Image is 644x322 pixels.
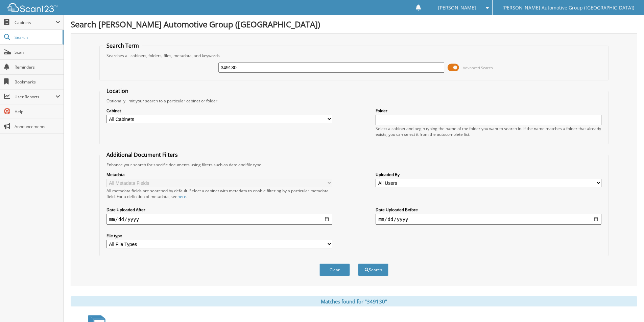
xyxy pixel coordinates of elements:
[106,172,332,177] label: Metadata
[177,194,186,199] a: here
[106,214,332,225] input: start
[15,34,59,40] span: Search
[106,233,332,239] label: File type
[502,6,634,10] span: [PERSON_NAME] Automotive Group ([GEOGRAPHIC_DATA])
[103,42,142,49] legend: Search Term
[103,151,181,158] legend: Additional Document Filters
[103,87,132,95] legend: Location
[106,207,332,213] label: Date Uploaded After
[15,64,60,70] span: Reminders
[15,20,55,25] span: Cabinets
[71,296,637,306] div: Matches found for "349130"
[376,172,601,177] label: Uploaded By
[376,126,601,137] div: Select a cabinet and begin typing the name of the folder you want to search in. If the name match...
[103,53,605,58] div: Searches all cabinets, folders, files, metadata, and keywords
[319,264,350,276] button: Clear
[376,207,601,213] label: Date Uploaded Before
[463,65,493,70] span: Advanced Search
[15,79,60,85] span: Bookmarks
[376,214,601,225] input: end
[438,6,476,10] span: [PERSON_NAME]
[15,124,60,129] span: Announcements
[15,94,55,100] span: User Reports
[376,108,601,114] label: Folder
[7,3,57,12] img: scan123-logo-white.svg
[15,49,60,55] span: Scan
[15,109,60,115] span: Help
[358,264,388,276] button: Search
[103,162,605,168] div: Enhance your search for specific documents using filters such as date and file type.
[103,98,605,104] div: Optionally limit your search to a particular cabinet or folder
[610,290,644,322] iframe: Chat Widget
[71,19,637,30] h1: Search [PERSON_NAME] Automotive Group ([GEOGRAPHIC_DATA])
[106,188,332,199] div: All metadata fields are searched by default. Select a cabinet with metadata to enable filtering b...
[106,108,332,114] label: Cabinet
